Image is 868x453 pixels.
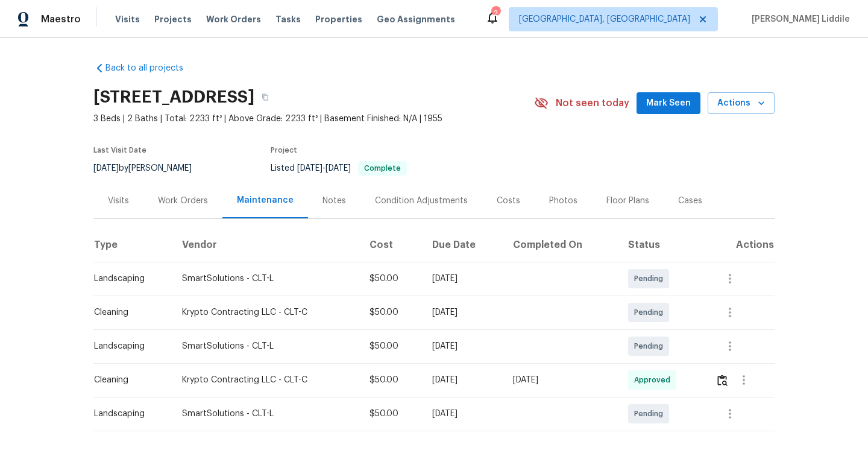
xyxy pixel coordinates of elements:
[375,195,468,207] div: Condition Adjustments
[747,13,850,25] span: [PERSON_NAME] Liddile
[297,164,322,173] span: [DATE]
[491,7,500,19] div: 2
[678,195,702,207] div: Cases
[94,340,163,352] div: Landscaping
[717,96,765,111] span: Actions
[93,91,254,103] h2: [STREET_ADDRESS]
[172,228,360,262] th: Vendor
[370,340,413,352] div: $50.00
[370,273,413,285] div: $50.00
[634,340,668,352] span: Pending
[182,306,350,318] div: Krypto Contracting LLC - CLT-C
[634,273,668,285] span: Pending
[93,62,209,74] a: Back to all projects
[94,273,163,285] div: Landscaping
[715,366,729,394] button: Review Icon
[370,306,413,318] div: $50.00
[706,228,775,262] th: Actions
[115,13,140,25] span: Visits
[94,374,163,386] div: Cleaning
[237,194,294,206] div: Maintenance
[708,92,775,115] button: Actions
[634,306,668,318] span: Pending
[618,228,706,262] th: Status
[432,374,494,386] div: [DATE]
[360,228,423,262] th: Cost
[322,195,346,207] div: Notes
[93,161,206,176] div: by [PERSON_NAME]
[94,306,163,318] div: Cleaning
[423,228,504,262] th: Due Date
[297,164,351,173] span: -
[513,374,608,386] div: [DATE]
[556,97,629,109] span: Not seen today
[93,164,119,173] span: [DATE]
[93,147,146,154] span: Last Visit Date
[497,195,520,207] div: Costs
[182,340,350,352] div: SmartSolutions - CLT-L
[646,96,691,111] span: Mark Seen
[94,408,163,420] div: Landscaping
[325,164,351,173] span: [DATE]
[182,273,350,285] div: SmartSolutions - CLT-L
[206,13,261,25] span: Work Orders
[717,375,728,386] img: Review Icon
[606,195,649,207] div: Floor Plans
[93,228,172,262] th: Type
[108,195,129,207] div: Visits
[519,13,690,25] span: [GEOGRAPHIC_DATA], [GEOGRAPHIC_DATA]
[93,113,534,125] span: 3 Beds | 2 Baths | Total: 2233 ft² | Above Grade: 2233 ft² | Basement Finished: N/A | 1955
[377,13,455,25] span: Geo Assignments
[634,408,668,420] span: Pending
[370,374,413,386] div: $50.00
[275,15,301,24] span: Tasks
[182,374,350,386] div: Krypto Contracting LLC - CLT-C
[432,306,494,318] div: [DATE]
[315,13,362,25] span: Properties
[370,408,413,420] div: $50.00
[154,13,192,25] span: Projects
[503,228,618,262] th: Completed On
[271,164,407,173] span: Listed
[41,13,81,25] span: Maestro
[549,195,577,207] div: Photos
[432,340,494,352] div: [DATE]
[158,195,208,207] div: Work Orders
[271,147,297,154] span: Project
[182,408,350,420] div: SmartSolutions - CLT-L
[637,92,700,115] button: Mark Seen
[359,165,406,172] span: Complete
[432,408,494,420] div: [DATE]
[254,86,276,108] button: Copy Address
[432,273,494,285] div: [DATE]
[634,374,675,386] span: Approved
